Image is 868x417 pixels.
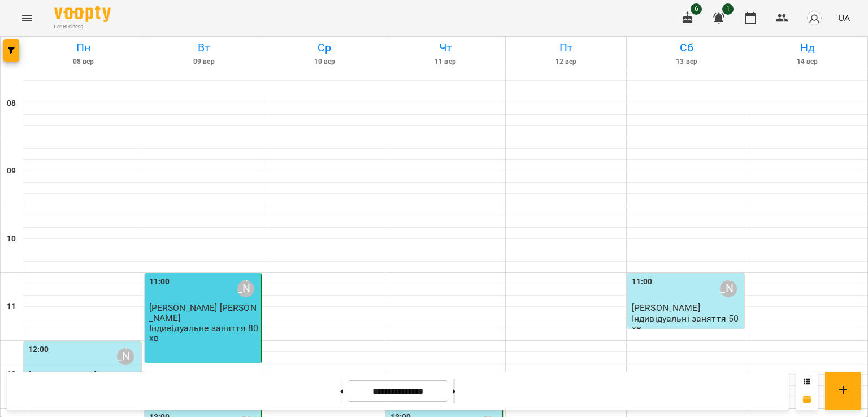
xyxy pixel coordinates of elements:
[387,57,504,67] h6: 11 вер
[149,323,259,343] p: Індивідуальне заняття 80хв
[237,280,254,297] div: Софія Грушаник
[722,3,734,15] span: 1
[14,5,41,32] button: Menu
[749,57,866,67] h6: 14 вер
[834,7,854,28] button: UA
[507,57,624,67] h6: 12 вер
[632,314,742,333] p: Індивідуальні заняття 50хв
[28,344,49,356] label: 12:00
[806,10,822,26] img: avatar_s.png
[25,57,142,67] h6: 08 вер
[149,302,257,323] span: [PERSON_NAME] [PERSON_NAME]
[838,12,850,24] span: UA
[149,276,170,288] label: 11:00
[7,233,16,245] h6: 10
[628,57,745,67] h6: 13 вер
[628,39,745,57] h6: Сб
[146,57,263,67] h6: 09 вер
[266,39,383,57] h6: Ср
[720,280,737,297] div: Софія Грушаник
[691,3,702,15] span: 6
[117,348,134,365] div: Софія Грушаник
[7,301,16,313] h6: 11
[54,23,111,31] span: For Business
[146,39,263,57] h6: Вт
[507,39,624,57] h6: Пт
[632,302,700,313] span: [PERSON_NAME]
[25,39,142,57] h6: Пн
[7,97,16,110] h6: 08
[749,39,866,57] h6: Нд
[54,6,111,22] img: Voopty Logo
[387,39,504,57] h6: Чт
[266,57,383,67] h6: 10 вер
[632,276,653,288] label: 11:00
[7,165,16,177] h6: 09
